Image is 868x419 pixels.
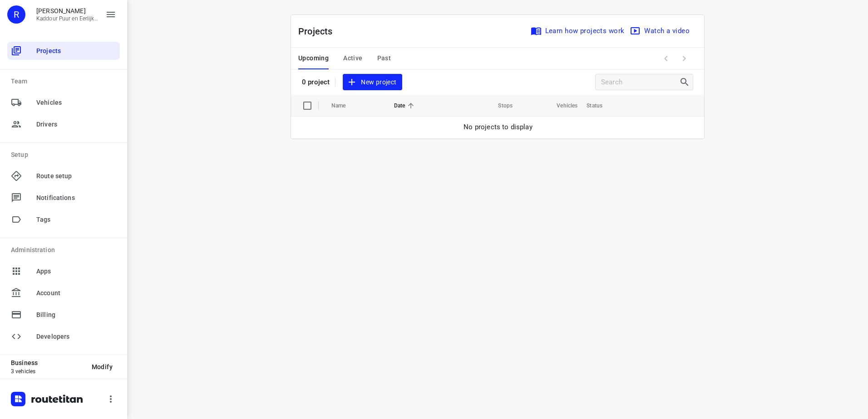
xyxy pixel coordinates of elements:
div: Notifications [7,189,120,207]
p: 0 project [302,78,330,86]
span: Status [587,100,614,111]
button: New project [343,74,402,91]
div: R [7,5,25,24]
div: Billing [7,306,120,324]
span: Date [394,100,417,111]
span: Developers [36,332,116,341]
input: Search projects [601,75,679,89]
div: Search [679,77,693,88]
p: Projects [298,24,340,38]
span: Upcoming [298,53,329,64]
span: Route setup [36,171,116,181]
span: Projects [36,46,116,56]
span: Drivers [36,120,116,129]
div: Account [7,284,120,302]
span: Vehicles [545,100,577,111]
p: 3 vehicles [11,368,84,375]
span: Account [36,288,116,298]
span: Active [343,53,362,64]
span: Modify [92,363,113,370]
span: New project [348,77,396,88]
div: Tags [7,210,120,229]
span: Vehicles [36,98,116,107]
p: Kaddour Puur en Eerlijk Vlees B.V. [36,15,98,22]
div: Projects [7,42,120,60]
span: Name [331,100,358,111]
p: Business [11,359,84,366]
span: Previous Page [657,49,675,68]
span: Past [377,53,391,64]
p: Team [11,77,120,86]
div: Drivers [7,115,120,133]
p: Setup [11,150,120,160]
span: Billing [36,310,116,320]
span: Notifications [36,193,116,203]
span: Next Page [675,49,693,68]
span: Stops [486,100,513,111]
p: Rachid Kaddour [36,7,98,15]
div: Developers [7,327,120,346]
p: Administration [11,245,120,255]
button: Modify [84,359,120,375]
div: Route setup [7,167,120,185]
span: Tags [36,215,116,224]
div: Vehicles [7,93,120,112]
span: Apps [36,267,116,276]
div: Apps [7,262,120,280]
